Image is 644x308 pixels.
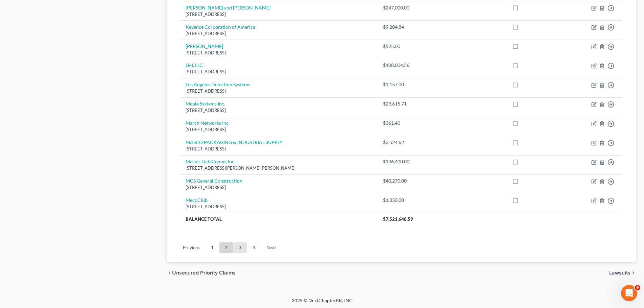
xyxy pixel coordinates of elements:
[186,146,372,152] div: [STREET_ADDRESS]
[186,88,372,94] div: [STREET_ADDRESS]
[186,5,270,10] a: [PERSON_NAME] and [PERSON_NAME]
[186,159,234,164] a: Master DataComm, Inc
[383,24,431,30] div: $9,204.84
[186,50,372,56] div: [STREET_ADDRESS]
[186,126,372,133] div: [STREET_ADDRESS]
[186,81,250,87] a: Los Angeles Detection Systems
[247,242,261,253] a: 4
[167,270,172,276] i: chevron_left
[635,285,640,290] span: 9
[621,285,637,301] iframe: Intercom live chat
[186,184,372,191] div: [STREET_ADDRESS]
[219,242,233,253] a: 2
[233,242,247,253] a: 3
[172,270,236,276] span: Unsecured Priority Claims
[180,213,378,225] th: Balance Total
[167,270,236,276] button: chevron_left Unsecured Priority Claims
[186,197,208,203] a: MecoClub
[186,101,225,106] a: Maple Systems Inc.
[186,178,242,184] a: MCS General Construction
[383,81,431,88] div: $1,157.00
[186,139,283,145] a: MASCO PACKAGING & INDUSTRIAL SUPPLY
[261,242,282,253] a: Next
[186,204,372,210] div: [STREET_ADDRESS]
[383,4,431,11] div: $247,000.00
[186,43,223,49] a: [PERSON_NAME]
[383,139,431,146] div: $3,524.62
[206,242,219,253] a: 1
[383,43,431,50] div: $525.00
[383,158,431,165] div: $146,400.00
[186,24,255,30] a: Keyence Corporation of America
[186,120,229,126] a: March Networks Inc
[383,177,431,184] div: $40,270.00
[630,270,636,276] i: chevron_right
[383,197,431,204] div: $1,350.00
[177,242,205,253] a: Previous
[186,165,372,171] div: [STREET_ADDRESS][PERSON_NAME][PERSON_NAME]
[383,100,431,107] div: $29,615.71
[609,270,636,276] button: Lawsuits chevron_right
[186,11,372,18] div: [STREET_ADDRESS]
[186,30,372,37] div: [STREET_ADDRESS]
[383,216,413,222] span: $7,521,648.59
[383,120,431,126] div: $361.40
[186,69,372,75] div: [STREET_ADDRESS]
[186,62,203,68] a: LHI, LLC
[383,62,431,69] div: $108,004.56
[186,107,372,114] div: [STREET_ADDRESS]
[609,270,630,276] span: Lawsuits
